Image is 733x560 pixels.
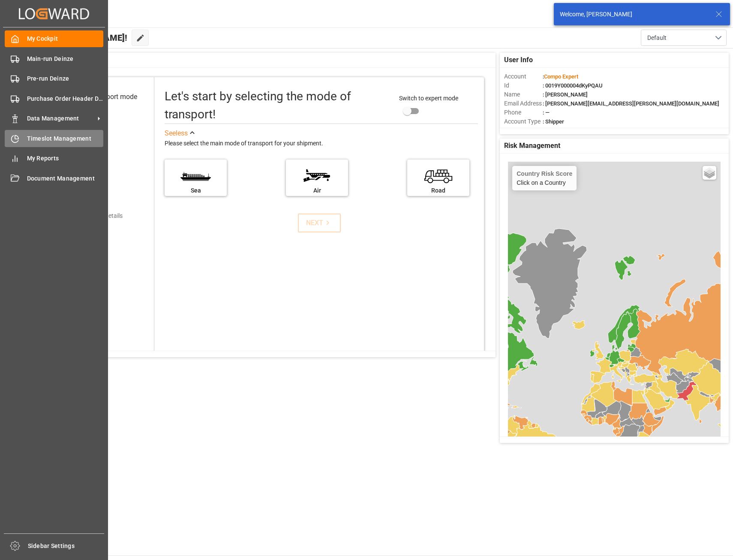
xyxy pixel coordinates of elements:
a: Layers [703,166,716,180]
span: Phone [504,108,543,117]
h4: Country Risk Score [517,170,572,177]
div: Click on a Country [517,170,572,186]
span: Sidebar Settings [28,542,105,551]
span: Pre-run Deinze [27,74,104,83]
div: Sea [169,186,222,195]
a: Timeslot Management [5,130,103,147]
span: Risk Management [504,141,560,151]
div: Welcome, [PERSON_NAME] [560,10,707,19]
div: NEXT [306,218,332,228]
span: Id [504,81,543,90]
span: : [543,73,578,80]
button: NEXT [298,214,341,232]
span: My Reports [27,154,104,163]
span: Account [504,72,543,81]
div: Road [412,186,465,195]
span: : [PERSON_NAME][EMAIL_ADDRESS][PERSON_NAME][DOMAIN_NAME] [543,100,719,107]
div: See less [165,128,188,138]
div: Let's start by selecting the mode of transport! [165,87,391,123]
span: : — [543,109,550,116]
span: Name [504,90,543,99]
span: Timeslot Management [27,134,104,143]
a: Purchase Order Header Deinze [5,90,103,107]
div: Please select the main mode of transport for your shipment. [165,138,478,149]
span: My Cockpit [27,34,104,43]
span: : Shipper [543,118,564,125]
span: Account Type [504,117,543,126]
span: Data Management [27,114,95,123]
span: Switch to expert mode [399,95,458,102]
button: open menu [641,30,727,46]
span: Purchase Order Header Deinze [27,94,104,103]
div: Select transport mode [71,92,137,102]
a: My Cockpit [5,30,103,47]
span: Email Address [504,99,543,108]
span: Compo Expert [544,73,578,80]
span: User Info [504,55,533,65]
span: Main-run Deinze [27,54,104,63]
a: Main-run Deinze [5,50,103,67]
span: Default [647,33,667,42]
span: : 0019Y000004dKyPQAU [543,82,603,89]
span: Document Management [27,174,104,183]
a: Pre-run Deinze [5,70,103,87]
div: Air [290,186,344,195]
span: : [PERSON_NAME] [543,91,588,98]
